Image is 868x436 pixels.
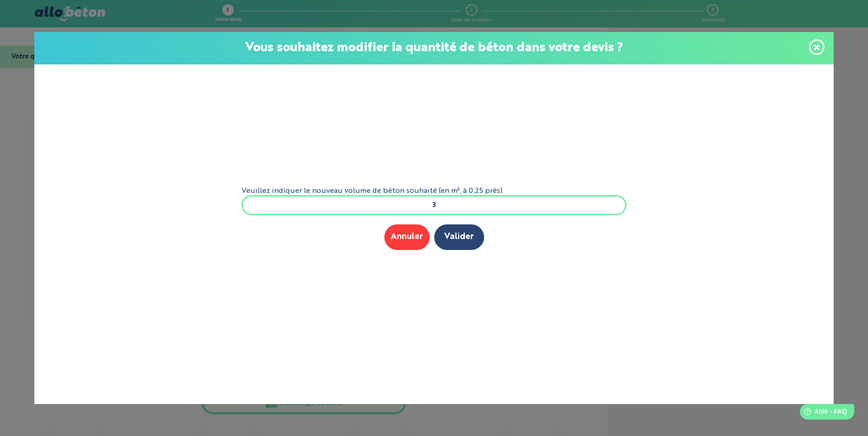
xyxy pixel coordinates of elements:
[787,400,858,426] iframe: Help widget launcher
[43,41,825,55] p: Vous souhaitez modifier la quantité de béton dans votre devis ?
[434,224,484,250] button: Valider
[384,224,430,250] button: Annuler
[242,195,627,215] input: xxx
[242,187,627,195] label: Veuillez indiquer le nouveau volume de béton souhaité (en m³, à 0,25 près)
